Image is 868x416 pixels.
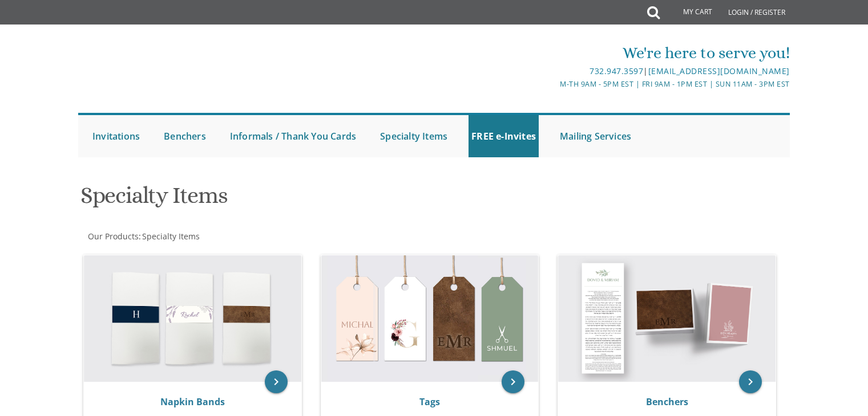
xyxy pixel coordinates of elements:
[646,395,688,408] a: Benchers
[142,231,200,242] span: Specialty Items
[161,115,209,157] a: Benchers
[316,78,790,90] div: M-Th 9am - 5pm EST | Fri 9am - 1pm EST | Sun 11am - 3pm EST
[419,395,440,408] a: Tags
[558,255,776,382] img: Benchers
[160,395,225,408] a: Napkin Bands
[80,183,546,217] h1: Specialty Items
[469,115,539,157] a: FREE e-Invites
[90,115,143,157] a: Invitations
[141,231,200,242] a: Specialty Items
[557,115,634,157] a: Mailing Services
[590,66,643,76] a: 732.947.3597
[739,370,762,393] a: keyboard_arrow_right
[377,115,450,157] a: Specialty Items
[316,42,790,64] div: We're here to serve you!
[265,370,288,393] a: keyboard_arrow_right
[227,115,359,157] a: Informals / Thank You Cards
[87,231,139,242] a: Our Products
[321,255,539,382] img: Tags
[648,66,790,76] a: [EMAIL_ADDRESS][DOMAIN_NAME]
[84,255,301,382] img: Napkin Bands
[316,64,790,78] div: |
[502,370,524,393] a: keyboard_arrow_right
[78,231,434,242] div: :
[659,1,720,24] a: My Cart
